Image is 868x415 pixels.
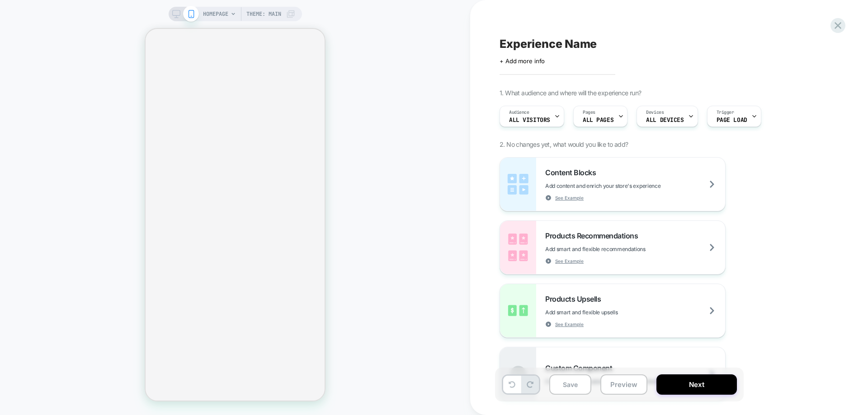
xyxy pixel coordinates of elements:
[717,117,747,123] span: Page Load
[509,117,550,123] span: All Visitors
[646,109,664,116] span: Devices
[555,321,584,327] span: See Example
[545,294,605,303] span: Products Upsells
[545,182,706,189] span: Add content and enrich your store's experience
[500,57,545,65] span: + Add more info
[545,246,691,252] span: Add smart and flexible recommendations
[646,117,684,123] span: ALL DEVICES
[545,231,642,240] span: Products Recommendations
[500,140,628,148] span: 2. No changes yet, what would you like to add?
[509,109,529,116] span: Audience
[500,89,641,97] span: 1. What audience and where will the experience run?
[545,309,663,316] span: Add smart and flexible upsells
[555,258,584,264] span: See Example
[583,117,613,123] span: ALL PAGES
[600,374,647,395] button: Preview
[555,195,584,201] span: See Example
[246,7,281,21] span: Theme: MAIN
[656,374,737,395] button: Next
[545,364,617,373] span: Custom Component
[545,168,600,177] span: Content Blocks
[717,109,734,116] span: Trigger
[583,109,595,116] span: Pages
[203,7,228,21] span: HOMEPAGE
[500,37,597,51] span: Experience Name
[549,374,591,395] button: Save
